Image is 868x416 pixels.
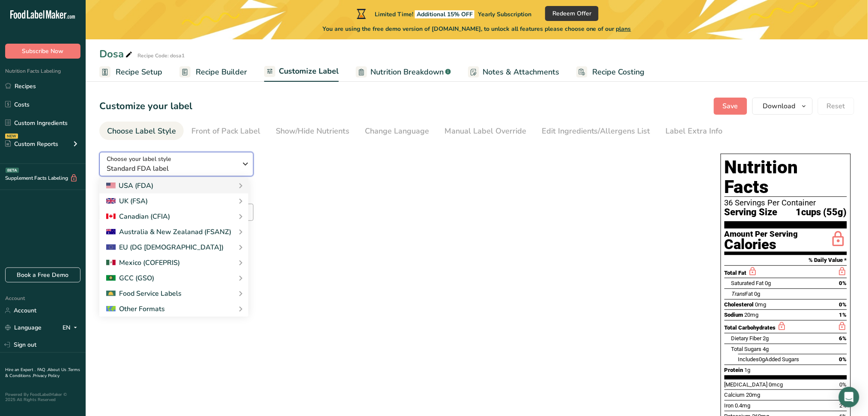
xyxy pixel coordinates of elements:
[5,320,42,335] a: Language
[106,211,170,222] div: Canadian (CFIA)
[106,273,154,283] div: GCC (GSO)
[106,196,148,206] div: UK (FSA)
[738,356,799,363] span: Includes Added Sugars
[264,62,339,82] a: Customize Label
[106,242,224,253] div: EU (DG [DEMOGRAPHIC_DATA])
[5,140,58,149] div: Custom Reports
[755,291,761,297] span: 0g
[725,157,847,197] h1: Nutrition Facts
[839,356,847,363] span: 0%
[542,125,650,137] div: Edit Ingredients/Allergens List
[731,346,762,352] span: Total Sugars
[827,101,845,111] span: Reset
[763,101,796,111] span: Download
[279,65,339,77] span: Customize Label
[5,267,81,282] a: Book a Free Demo
[765,280,771,286] span: 0g
[763,335,769,342] span: 2g
[355,9,531,19] div: Limited Time!
[106,227,231,237] div: Australia & New Zealanad (FSANZ)
[99,62,162,82] a: Recipe Setup
[839,301,847,308] span: 0%
[725,381,768,388] span: [MEDICAL_DATA]
[322,24,631,33] span: You are using the free demo version of [DOMAIN_NAME], to unlock all features please choose one of...
[735,402,751,409] span: 0.4mg
[731,335,762,342] span: Dietary Fiber
[759,356,765,363] span: 0g
[483,66,559,78] span: Notes & Attachments
[106,288,182,299] div: Food Service Labels
[106,258,180,268] div: Mexico (COFEPRIS)
[818,98,854,115] button: Reset
[593,66,645,78] span: Recipe Costing
[107,155,171,163] span: Choose your label style
[106,275,116,281] img: 2Q==
[106,304,165,314] div: Other Formats
[5,134,18,139] div: NEW
[33,373,60,379] a: Privacy Policy
[725,199,847,207] div: 36 Servings Per Container
[468,62,559,82] a: Notes & Attachments
[725,301,754,308] span: Cholesterol
[545,6,599,21] button: Redeem Offer
[552,9,591,18] span: Redeem Offer
[723,101,738,111] span: Save
[725,367,743,373] span: Protein
[666,125,723,137] div: Label Extra Info
[179,62,247,82] a: Recipe Builder
[478,10,531,18] span: Yearly Subscription
[746,392,761,398] span: 20mg
[839,312,847,318] span: 1%
[731,291,746,297] i: Trans
[356,62,451,82] a: Nutrition Breakdown
[725,207,778,218] span: Serving Size
[276,125,349,137] div: Show/Hide Nutrients
[415,10,474,18] span: Additional 15% OFF
[107,125,176,137] div: Choose Label Style
[576,62,645,82] a: Recipe Costing
[5,392,81,402] div: Powered By FoodLabelMaker © 2025 All Rights Reserved
[99,46,134,62] div: Dosa
[5,44,81,59] button: Subscribe Now
[444,125,526,137] div: Manual Label Override
[99,152,254,176] button: Choose your label style Standard FDA label
[725,230,798,238] div: Amount Per Serving
[196,66,247,78] span: Recipe Builder
[745,367,751,373] span: 1g
[752,98,813,115] button: Download
[714,98,747,115] button: Save
[48,367,68,373] a: About Us .
[99,99,192,113] h1: Customize your label
[116,66,162,78] span: Recipe Setup
[137,52,185,59] div: Recipe Code: dosa1
[725,392,745,398] span: Calcium
[616,25,631,33] span: plans
[191,125,260,137] div: Front of Pack Label
[796,207,847,218] span: 1cups (55g)
[763,346,769,352] span: 4g
[725,270,747,276] span: Total Fat
[370,66,444,78] span: Nutrition Breakdown
[839,335,847,342] span: 6%
[106,181,154,191] div: USA (FDA)
[5,367,80,379] a: Terms & Conditions .
[840,402,847,409] span: 2%
[731,280,764,286] span: Saturated Fat
[839,280,847,286] span: 0%
[365,125,429,137] div: Change Language
[840,381,847,388] span: 0%
[6,168,19,173] div: BETA
[5,367,36,373] a: Hire an Expert .
[725,324,776,331] span: Total Carbohydrates
[63,323,81,333] div: EN
[725,238,798,251] div: Calories
[731,291,753,297] span: Fat
[839,387,859,407] div: Open Intercom Messenger
[107,163,237,174] span: Standard FDA label
[22,47,64,56] span: Subscribe Now
[725,312,743,318] span: Sodium
[755,301,767,308] span: 0mg
[725,255,847,265] section: % Daily Value *
[725,402,734,409] span: Iron
[745,312,759,318] span: 20mg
